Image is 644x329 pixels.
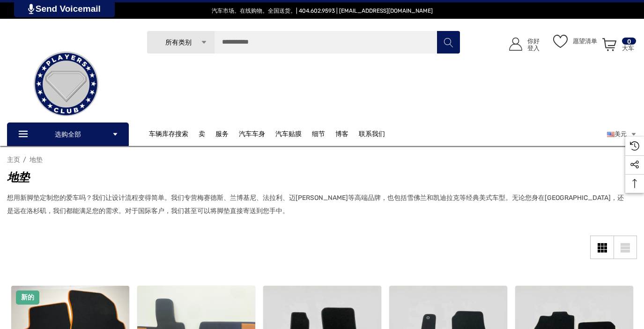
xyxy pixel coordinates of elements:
font: 你好 [527,38,540,45]
font: 联系我们 [359,130,385,138]
font: 所有类别 [165,38,192,46]
button: 搜索 [437,31,460,54]
a: 博客 [335,130,348,140]
nav: 面包屑 [7,152,637,168]
svg: 图标线 [17,129,31,140]
a: 服务 [215,125,239,144]
a: 主页 [7,156,20,164]
font: 新的 [21,293,34,301]
font: 地垫 [7,171,30,184]
a: 所有类别 图标向下箭头 图标向上箭头 [147,31,215,54]
a: 网格视图 [590,236,614,259]
a: 细节 [312,125,335,144]
svg: 查看您的购物车 [602,38,616,51]
font: 车辆库存搜索 [149,130,188,138]
svg: 社交媒体 [630,160,639,169]
a: 汽车贴膜 [275,125,312,144]
font: 卖 [199,130,205,138]
font: 选购全部 [55,131,81,139]
svg: 图标用户帐户 [509,38,522,51]
a: 汽车车身 [239,125,275,144]
svg: 愿望清单 [553,35,568,48]
a: 地垫 [30,156,43,164]
svg: 图标向下箭头 [112,131,118,138]
a: 联系我们 [359,130,385,140]
svg: 图标向下箭头 [200,39,207,46]
a: 列表视图 [614,236,637,259]
font: 美元 [614,130,627,138]
font: 登入 [527,45,540,52]
font: 愿望清单 [573,38,597,45]
font: 大车 [622,45,634,52]
font: 细节 [312,130,325,138]
font: 博客 [335,130,348,138]
a: 愿望清单 愿望清单 [549,28,598,54]
a: 卖 [199,125,215,144]
a: 购物车中有 0 件商品 [598,28,637,65]
font: 汽车贴膜 [275,130,302,138]
img: 玩家俱乐部 | 待售汽车 [19,37,113,131]
a: 美元 [607,125,637,144]
font: 服务 [215,130,229,138]
font: 想用新脚垫定制您的爱车吗？我们让设计流程变得简单。我们专营梅赛德斯、兰博基尼、法拉利、迈[PERSON_NAME]等高端品牌，也包括雪佛兰和凯迪拉克等经典美式车型。无论您身在[GEOGRAPHI... [7,194,624,215]
font: 汽车车身 [239,130,265,138]
font: 汽车市场。在线购物。全国送货。| 404.602.9593 | [EMAIL_ADDRESS][DOMAIN_NAME] [212,8,433,14]
svg: 顶部 [625,179,644,188]
a: 登入 [498,28,544,61]
font: 0 [627,38,631,45]
a: 车辆库存搜索 [149,130,188,140]
img: PjwhLS0gR2VuZXJhdG9yOiBHcmF2aXQuaW8gLS0+PHN2ZyB4bWxucz0iaHR0cDovL3d3dy53My5vcmcvMjAwMC9zdmciIHhtb... [28,4,34,14]
svg: 最近浏览 [630,141,639,151]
